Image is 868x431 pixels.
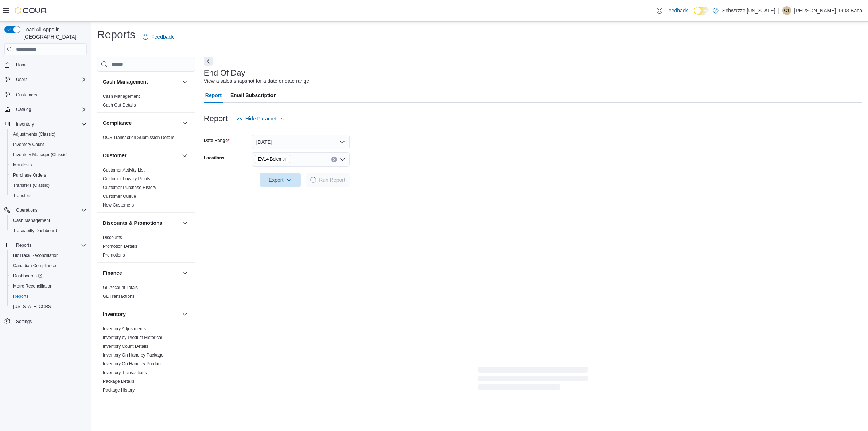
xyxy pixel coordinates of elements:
[16,242,31,248] span: Reports
[103,244,137,249] a: Promotion Details
[10,161,35,169] a: Manifests
[16,319,32,324] span: Settings
[7,180,90,191] button: Transfers (Classic)
[10,272,87,280] span: Dashboards
[151,33,174,41] span: Feedback
[204,77,311,85] div: View a sales snapshot for a date or date range.
[782,6,791,15] div: Carlos-1903 Baca
[7,250,90,261] button: BioTrack Reconciliation
[7,226,90,236] button: Traceabilty Dashboard
[10,171,87,180] span: Purchase Orders
[10,140,87,149] span: Inventory Count
[97,166,195,212] div: Customer
[103,311,126,318] h3: Inventory
[1,316,90,327] button: Settings
[13,283,52,289] span: Metrc Reconciliation
[180,219,189,227] button: Discounts & Promotions
[103,152,126,159] h3: Customer
[13,228,57,234] span: Traceabilty Dashboard
[103,343,148,349] span: Inventory Count Details
[103,78,179,85] button: Cash Management
[97,27,135,42] h1: Reports
[10,282,55,290] a: Metrc Reconciliation
[1,240,90,250] button: Reports
[7,281,90,291] button: Metrc Reconciliation
[654,3,690,18] a: Feedback
[103,167,145,173] span: Customer Activity List
[10,261,59,270] a: Canadian Compliance
[103,185,156,190] a: Customer Purchase History
[1,119,90,129] button: Inventory
[103,176,150,182] span: Customer Loyalty Points
[13,120,37,128] button: Inventory
[103,361,161,366] a: Inventory On Hand by Product
[103,176,150,181] a: Customer Loyalty Points
[13,253,59,258] span: BioTrack Reconciliation
[7,139,90,150] button: Inventory Count
[10,216,87,225] span: Cash Management
[245,115,284,122] span: Hide Parameters
[16,121,34,127] span: Inventory
[13,273,42,279] span: Dashboards
[103,135,175,140] a: OCS Transaction Submission Details
[260,173,301,187] button: Export
[103,235,122,240] span: Discounts
[103,370,147,376] span: Inventory Transactions
[784,6,790,15] span: C1
[103,168,145,173] a: Customer Activity List
[7,215,90,226] button: Cash Management
[205,88,222,103] span: Report
[103,311,179,318] button: Inventory
[10,272,45,280] a: Dashboards
[10,181,52,190] a: Transfers (Classic)
[13,61,31,69] a: Home
[13,193,31,199] span: Transfers
[13,304,51,309] span: [US_STATE] CCRS
[10,181,87,190] span: Transfers (Classic)
[13,90,87,99] span: Customers
[103,285,138,290] span: GL Account Totals
[10,161,87,169] span: Manifests
[103,387,135,393] span: Package History
[13,317,87,326] span: Settings
[694,7,709,15] input: Dark Mode
[103,335,162,340] a: Inventory by Product Historical
[339,157,345,162] button: Open list of options
[103,119,179,127] button: Compliance
[10,292,31,301] a: Reports
[97,133,195,145] div: Compliance
[103,103,136,108] a: Cash Out Details
[10,171,49,180] a: Purchase Orders
[13,105,34,114] button: Catalog
[13,293,28,299] span: Reports
[15,7,47,14] img: Cova
[478,368,588,392] span: Loading
[10,150,71,159] a: Inventory Manager (Classic)
[16,77,27,82] span: Users
[103,203,134,208] a: New Customers
[1,74,90,85] button: Users
[204,69,245,77] h3: End Of Day
[310,176,317,184] span: Loading
[180,151,189,160] button: Customer
[306,173,350,187] button: LoadingRun Report
[13,60,87,69] span: Home
[13,263,56,269] span: Canadian Compliance
[7,129,90,139] button: Adjustments (Classic)
[7,170,90,180] button: Purchase Orders
[13,142,44,147] span: Inventory Count
[20,26,87,41] span: Load All Apps in [GEOGRAPHIC_DATA]
[204,155,225,161] label: Locations
[331,157,337,162] button: Clear input
[103,219,162,227] h3: Discounts & Promotions
[794,6,862,15] p: [PERSON_NAME]-1903 Baca
[103,194,136,199] a: Customer Queue
[10,130,87,139] span: Adjustments (Classic)
[7,291,90,301] button: Reports
[13,172,46,178] span: Purchase Orders
[7,160,90,170] button: Manifests
[13,241,34,250] button: Reports
[103,78,148,85] h3: Cash Management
